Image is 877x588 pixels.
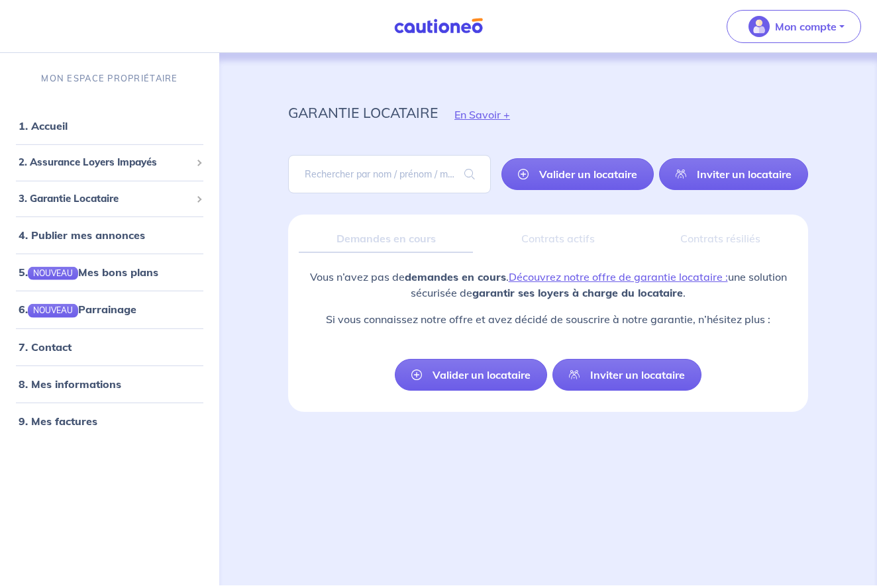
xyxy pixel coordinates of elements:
div: 2. Assurance Loyers Impayés [5,150,214,175]
p: Mon compte [775,19,837,34]
a: Inviter un locataire [552,359,701,391]
div: 4. Publier mes annonces [5,222,214,248]
a: Valider un locataire [395,359,547,391]
a: Valider un locataire [501,158,654,190]
div: 9. Mes factures [5,407,214,434]
p: Vous n’avez pas de . une solution sécurisée de . [299,269,798,301]
button: En Savoir + [438,95,527,134]
a: 6.NOUVEAUParrainage [19,303,136,316]
span: search [448,156,491,193]
p: MON ESPACE PROPRIÉTAIRE [41,72,178,85]
div: 7. Contact [5,333,214,360]
div: 1. Accueil [5,113,214,139]
p: Si vous connaissez notre offre et avez décidé de souscrire à notre garantie, n’hésitez plus : [299,311,798,327]
span: 3. Garantie Locataire [19,191,191,207]
div: 6.NOUVEAUParrainage [5,296,214,322]
div: 3. Garantie Locataire [5,186,214,212]
img: Cautioneo [389,18,488,34]
a: 1. Accueil [19,119,68,132]
strong: demandes en cours [405,270,506,283]
a: 8. Mes informations [19,377,121,390]
strong: garantir ses loyers à charge du locataire [472,286,683,299]
a: 4. Publier mes annonces [19,228,145,242]
a: Découvrez notre offre de garantie locataire : [509,270,728,283]
a: Inviter un locataire [659,158,808,190]
button: illu_account_valid_menu.svgMon compte [727,10,861,43]
input: Rechercher par nom / prénom / mail du locataire [288,155,491,193]
p: garantie locataire [288,101,438,124]
a: 7. Contact [19,340,72,353]
div: 8. Mes informations [5,370,214,397]
span: 2. Assurance Loyers Impayés [19,155,191,170]
div: 5.NOUVEAUMes bons plans [5,259,214,285]
a: 9. Mes factures [19,414,97,427]
img: illu_account_valid_menu.svg [748,16,770,37]
a: 5.NOUVEAUMes bons plans [19,266,158,279]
